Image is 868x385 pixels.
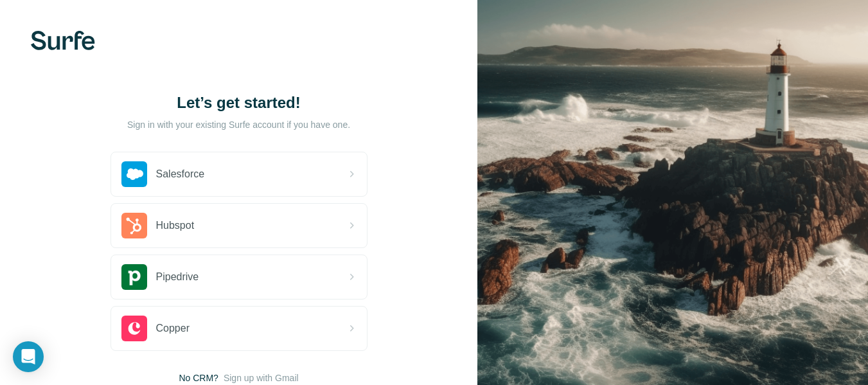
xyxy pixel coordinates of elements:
[156,321,190,336] span: Copper
[121,161,147,187] img: salesforce's logo
[31,31,95,50] img: Surfe's logo
[156,269,199,285] span: Pipedrive
[111,93,368,113] h1: Let’s get started!
[156,166,205,182] span: Salesforce
[156,218,195,233] span: Hubspot
[179,372,218,384] span: No CRM?
[13,341,44,372] div: Open Intercom Messenger
[127,118,350,131] p: Sign in with your existing Surfe account if you have one.
[121,213,147,238] img: hubspot's logo
[224,372,299,384] button: Sign up with Gmail
[121,264,147,290] img: pipedrive's logo
[121,316,147,341] img: copper's logo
